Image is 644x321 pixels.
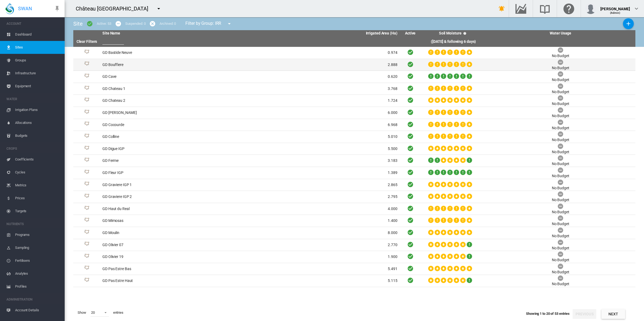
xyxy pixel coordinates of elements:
md-icon: Go to the Data Hub [514,5,527,12]
div: No Budget [552,281,569,287]
span: Infrastructure [15,67,60,80]
td: GD Chateau 2 [100,95,250,107]
button: icon-menu-down [224,18,235,29]
span: Budgets [15,129,60,142]
div: No Budget [552,257,569,263]
td: GD Moulin [100,227,250,239]
tr: Site Id: 33512 GD Pas Estre Bas 5.491 No Budget [73,263,635,275]
div: Site Id: 33713 [75,242,98,248]
div: Active: 53 [97,21,111,26]
div: Site Id: 33498 [75,170,98,176]
img: 1.svg [84,218,90,224]
td: 2.888 [250,59,399,71]
th: Soil Moisture [421,30,486,37]
tr: Site Id: 33496 GD Cave 0.620 No Budget [73,71,635,83]
img: 1.svg [84,146,90,152]
img: 1.svg [84,242,90,248]
span: Analytes [15,267,60,280]
div: Site Id: 33506 [75,182,98,188]
span: (Admin) [610,11,621,14]
img: 1.svg [84,50,90,56]
td: GD Digue IGP [100,143,250,155]
tr: Site Id: 33497 GD Chateau 2 1.724 No Budget [73,95,635,107]
tr: Site Id: 33509 GD Haut du Real 4.000 No Budget [73,203,635,215]
td: GD [PERSON_NAME] [100,107,250,119]
span: Equipment [15,80,60,93]
div: Site Id: 33720 [75,254,98,260]
td: 6.000 [250,107,399,119]
tr: Site Id: 33713 GD Olivier 07 2.770 No Budget [73,239,635,251]
md-icon: icon-bell-ring [498,5,505,12]
img: profile.jpg [585,3,596,14]
td: GD Pas Estre Haut [100,275,250,287]
div: No Budget [552,173,569,179]
td: GD Cave [100,71,250,83]
span: Irrigation Plans [15,103,60,116]
span: ADMINISTRATION [6,295,60,304]
img: 1.svg [84,74,90,80]
span: Dashboard [15,28,60,41]
md-icon: icon-cancel [149,20,156,27]
tr: Site Id: 33503 GD Digue IGP 5.500 No Budget [73,143,635,155]
tr: Site Id: 33491 GD Bastide Neuve 0.974 No Budget [73,47,635,59]
td: 8.000 [250,227,399,239]
img: 1.svg [84,230,90,236]
th: ([DATE] & following 6 days) [421,37,486,47]
div: Site Id: 33496 [75,74,98,80]
td: GD Haut du Real [100,203,250,215]
div: No Budget [552,221,569,227]
div: No Budget [552,149,569,155]
tr: Site Id: 33515 GD Pas Estre Haut 5.115 No Budget [73,275,635,287]
div: Site Id: 33511 [75,230,98,236]
td: GD Ferme [100,155,250,167]
img: 1.svg [84,86,90,92]
td: GD Cocourde [100,119,250,131]
span: Coefficients [15,153,60,166]
span: SWAN [18,5,32,12]
td: 1.389 [250,167,399,179]
div: No Budget [552,65,569,71]
td: 5.010 [250,131,399,143]
tr: Site Id: 33504 GD Graviere IGP 2 2.795 No Budget [73,191,635,203]
img: SWAN-Landscape-Logo-Colour-drop.png [5,3,14,14]
tr: Site Id: 33495 GD Bouffiere 2.888 No Budget [73,59,635,71]
td: 1.400 [250,215,399,227]
img: 1.svg [84,158,90,164]
div: No Budget [552,113,569,119]
div: Site Id: 33494 [75,86,98,92]
td: GD Bastide Neuve [100,47,250,59]
img: 1.svg [84,254,90,260]
tr: Site Id: 33511 GD Moulin 8.000 No Budget [73,227,635,239]
div: No Budget [552,270,569,275]
tr: Site Id: 33720 GD Olivier 19 1.900 No Budget [73,251,635,263]
div: Site Id: 33497 [75,97,98,104]
span: Profiles [15,280,60,293]
div: Suspended: 0 [125,21,146,26]
md-icon: icon-pin [54,5,60,12]
td: 4.000 [250,203,399,215]
img: 1.svg [84,182,90,188]
tr: Site Id: 33499 GD Colline 5.010 No Budget [73,131,635,143]
div: No Budget [552,101,569,107]
div: Site Id: 33499 [75,134,98,140]
span: Cycles [15,166,60,179]
span: Programs [15,228,60,241]
div: No Budget [552,53,569,59]
button: Previous [573,309,596,319]
button: icon-bell-ring [496,3,507,14]
div: Site Id: 33501 [75,121,98,128]
img: 1.svg [84,110,90,116]
td: GD Pas Estre Bas [100,263,250,275]
md-icon: icon-chevron-down [633,5,640,12]
img: 1.svg [84,121,90,128]
th: Irrigated Area (Ha) [250,30,399,37]
button: Next [601,309,625,319]
div: No Budget [552,77,569,83]
td: GD Bouffiere [100,59,250,71]
div: Site Id: 33502 [75,158,98,164]
div: Site Id: 33504 [75,194,98,200]
span: WATER [6,95,60,103]
div: Site Id: 33515 [75,278,98,284]
div: Archived: 0 [160,21,176,26]
md-icon: icon-checkbox-marked-circle [86,20,93,27]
